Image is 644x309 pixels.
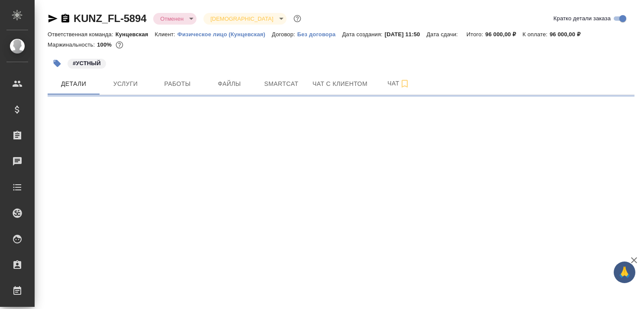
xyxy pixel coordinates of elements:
button: Скопировать ссылку [60,13,71,24]
p: Итого: [467,31,485,38]
p: К оплате: [522,31,550,38]
button: Отменен [158,15,186,22]
p: Договор: [272,31,297,38]
p: [DATE] 11:50 [385,31,427,38]
a: Без договора [297,30,342,38]
a: Физическое лицо (Кунцевская) [177,30,272,38]
span: УСТНЫЙ [67,59,107,66]
p: Дата создания: [342,31,384,38]
div: Отменен [203,13,286,25]
p: Кунцевская [116,31,155,38]
a: KUNZ_FL-5894 [74,13,146,24]
p: #УСТНЫЙ [73,59,101,68]
span: Кратко детали заказа [554,14,611,23]
span: Детали [53,79,94,89]
p: Дата сдачи: [426,31,460,38]
button: Скопировать ссылку для ЯМессенджера [48,13,58,24]
span: Работы [157,79,198,89]
p: Маржинальность: [48,41,97,48]
span: Чат [378,78,419,89]
span: 🙏 [617,263,632,281]
button: 0.00 RUB; [114,39,125,50]
p: 96 000,00 ₽ [550,31,587,38]
button: [DEMOGRAPHIC_DATA] [208,15,276,22]
span: Чат с клиентом [312,79,367,89]
p: Физическое лицо (Кунцевская) [177,31,272,38]
span: Услуги [105,79,146,89]
button: Доп статусы указывают на важность/срочность заказа [292,13,303,24]
p: Без договора [297,31,342,38]
button: 🙏 [614,262,635,283]
p: 96 000,00 ₽ [485,31,522,38]
p: Ответственная команда: [48,31,116,38]
button: Добавить тэг [48,54,67,73]
span: Файлы [209,79,250,89]
svg: Подписаться [399,79,410,89]
p: 100% [97,41,114,48]
span: Smartcat [261,79,302,89]
div: Отменен [153,13,196,25]
p: Клиент: [155,31,177,38]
